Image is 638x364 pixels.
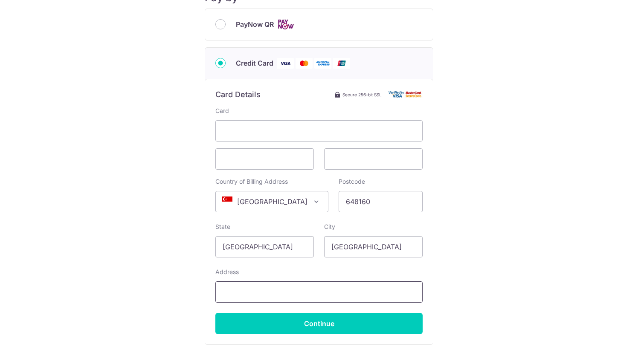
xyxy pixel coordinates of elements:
span: Singapore [216,191,328,212]
div: Credit Card Visa Mastercard American Express Union Pay [215,58,423,69]
span: PayNow QR [236,19,274,29]
img: American Express [314,58,331,69]
img: Cards logo [277,19,294,30]
label: Card [215,107,229,115]
img: Union Pay [333,58,350,69]
span: Singapore [215,191,328,212]
img: Visa [277,58,294,69]
img: Card secure [389,91,423,98]
iframe: Secure card number input frame [223,126,415,136]
label: State [215,222,230,231]
input: Example 123456 [339,191,423,212]
input: Continue [215,313,423,334]
label: Address [215,268,239,276]
div: PayNow QR Cards logo [215,19,423,30]
span: Secure 256-bit SSL [342,91,382,98]
label: Postcode [339,177,365,186]
h6: Card Details [215,90,261,100]
span: Credit Card [236,58,273,68]
label: Country of Billing Address [215,177,288,186]
iframe: Secure card security code input frame [331,154,415,164]
img: Mastercard [296,58,313,69]
label: City [324,222,335,231]
iframe: Secure card expiration date input frame [223,154,307,164]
